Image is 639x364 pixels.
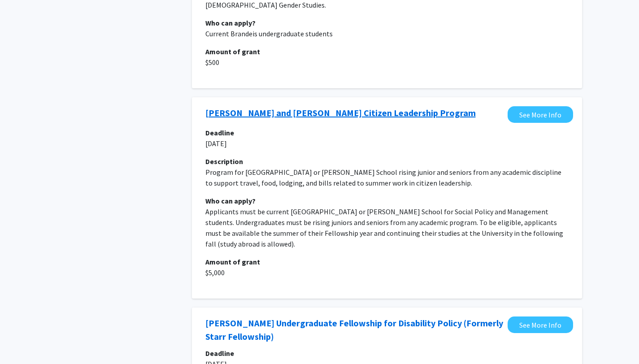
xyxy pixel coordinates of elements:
[205,138,569,149] p: [DATE]
[205,47,260,56] b: Amount of grant
[205,157,243,166] b: Description
[205,57,569,68] p: $500
[205,128,234,137] b: Deadline
[205,316,503,343] a: Opens in a new tab
[205,257,260,266] b: Amount of grant
[205,349,234,358] b: Deadline
[7,324,38,357] iframe: Chat
[205,206,569,249] p: Applicants must be current [GEOGRAPHIC_DATA] or [PERSON_NAME] School for Social Policy and Manage...
[205,167,569,188] p: Program for [GEOGRAPHIC_DATA] or [PERSON_NAME] School rising junior and seniors from any academic...
[205,28,569,39] p: Current Brandeis undergraduate students
[508,106,573,123] a: Opens in a new tab
[205,196,256,205] b: Who can apply?
[205,267,569,278] p: $5,000
[205,18,256,27] b: Who can apply?
[508,316,573,333] a: Opens in a new tab
[205,106,476,120] a: Opens in a new tab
